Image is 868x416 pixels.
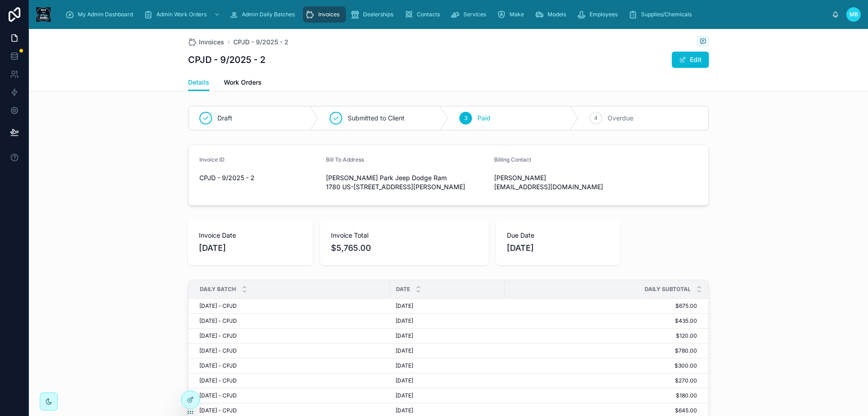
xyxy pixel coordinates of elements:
[199,377,237,384] span: [DATE] - CPJD
[199,302,385,310] a: [DATE] - CPJD
[348,114,405,123] span: Submitted to Client
[401,6,446,23] a: Contacts
[348,6,400,23] a: Dealerships
[396,332,413,339] span: [DATE]
[672,52,709,68] button: Edit
[318,11,340,18] span: Invoices
[448,6,492,23] a: Services
[494,6,530,23] a: Make
[608,114,633,123] span: Overdue
[547,11,566,18] span: Models
[199,362,237,369] span: [DATE] - CPJD
[199,332,385,339] a: [DATE] - CPJD
[645,286,691,293] span: Daily Subtotal
[217,114,232,123] span: Draft
[396,407,500,414] a: [DATE]
[199,407,237,414] span: [DATE] - CPJD
[36,7,51,22] img: App logo
[505,332,697,339] a: $120.00
[396,302,500,310] a: [DATE]
[199,38,224,47] span: Invoices
[199,231,302,240] span: Invoice Date
[505,302,697,310] a: $675.00
[494,173,656,191] span: [PERSON_NAME] [EMAIL_ADDRESS][DOMAIN_NAME]
[326,156,364,163] span: Bill To Address
[417,11,440,18] span: Contacts
[199,362,385,369] a: [DATE] - CPJD
[363,11,393,18] span: Dealerships
[505,407,697,414] a: $645.00
[396,362,500,369] a: [DATE]
[477,114,491,123] span: Paid
[849,11,858,18] span: MB
[505,317,697,325] a: $435.00
[505,377,697,384] a: $270.00
[396,377,413,384] span: [DATE]
[464,115,467,122] span: 3
[590,11,618,18] span: Employees
[199,302,237,310] span: [DATE] - CPJD
[396,302,413,310] span: [DATE]
[396,392,413,399] span: [DATE]
[199,347,237,354] span: [DATE] - CPJD
[396,362,413,369] span: [DATE]
[505,362,697,369] a: $300.00
[532,6,572,23] a: Models
[199,332,237,339] span: [DATE] - CPJD
[331,231,478,240] span: Invoice Total
[188,53,265,66] h1: CPJD - 9/2025 - 2
[396,347,500,354] a: [DATE]
[199,317,237,325] span: [DATE] - CPJD
[507,231,610,240] span: Due Date
[199,392,237,399] span: [DATE] - CPJD
[242,11,295,18] span: Admin Daily Batches
[188,78,209,87] span: Details
[396,332,500,339] a: [DATE]
[78,11,133,18] span: My Admin Dashboard
[507,242,610,254] span: [DATE]
[396,407,413,414] span: [DATE]
[396,286,410,293] span: Date
[141,6,225,23] a: Admin Work Orders
[226,6,301,23] a: Admin Daily Batches
[199,156,225,163] span: Invoice ID
[505,347,697,354] a: $780.00
[463,11,486,18] span: Services
[188,74,209,91] a: Details
[156,11,207,18] span: Admin Work Orders
[58,5,832,24] div: scrollable content
[641,11,692,18] span: Supplies/Chemicals
[62,6,139,23] a: My Admin Dashboard
[233,38,288,47] a: CPJD - 9/2025 - 2
[509,11,524,18] span: Make
[199,347,385,354] a: [DATE] - CPJD
[199,377,385,384] a: [DATE] - CPJD
[303,6,346,23] a: Invoices
[396,317,413,325] span: [DATE]
[505,392,697,399] a: $180.00
[396,347,413,354] span: [DATE]
[396,377,500,384] a: [DATE]
[326,173,487,191] span: [PERSON_NAME] Park Jeep Dodge Ram 1780 US-[STREET_ADDRESS][PERSON_NAME]
[188,38,224,47] a: Invoices
[224,78,262,87] span: Work Orders
[331,242,478,254] span: $5,765.00
[626,6,698,23] a: Supplies/Chemicals
[199,173,319,182] span: CPJD - 9/2025 - 2
[396,317,500,325] a: [DATE]
[594,115,598,122] span: 4
[199,317,385,325] a: [DATE] - CPJD
[199,392,385,399] a: [DATE] - CPJD
[224,74,262,92] a: Work Orders
[199,242,302,254] span: [DATE]
[396,392,500,399] a: [DATE]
